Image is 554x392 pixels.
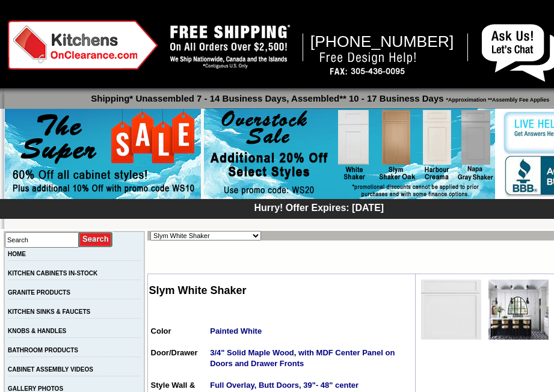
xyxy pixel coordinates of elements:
[151,326,171,335] span: Color
[8,385,63,392] a: GALLERY PHOTOS
[444,94,550,103] span: *Approximation **Assembly Fee Applies
[79,231,113,248] input: Submit
[8,270,97,277] a: KITCHEN CABINETS IN-STOCK
[310,32,454,51] span: [PHONE_NUMBER]
[8,366,93,373] a: CABINET ASSEMBLY VIDEOS
[149,284,414,297] h2: Slym White Shaker
[8,308,90,315] a: KITCHEN SINKS & FAUCETS
[8,20,158,70] img: Kitchens on Clearance Logo
[210,348,395,368] strong: 3/4" Solid Maple Wood, with MDF Center Panel on Doors and Drawer Fronts
[8,289,70,296] a: GRANITE PRODUCTS
[210,326,262,335] strong: Painted White
[8,328,66,334] a: KNOBS & HANDLES
[151,348,198,357] span: Door/Drawer
[8,251,26,257] a: HOME
[8,347,78,354] a: BATHROOM PRODUCTS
